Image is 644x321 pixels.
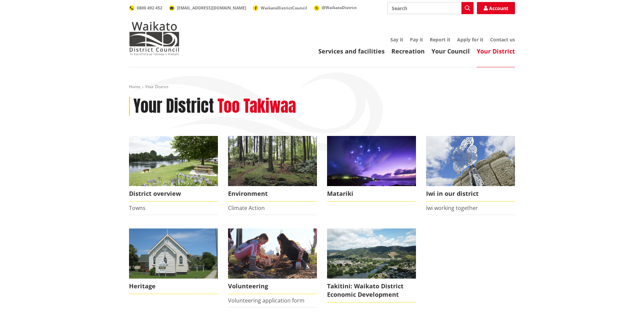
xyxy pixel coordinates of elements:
[228,279,317,294] span: Volunteering
[218,97,296,116] h2: Too Takiwaa
[391,47,425,55] a: Recreation
[253,5,307,11] a: WaikatoDistrictCouncil
[426,204,478,212] a: Iwi working together
[228,228,317,294] a: volunteer icon Volunteering
[228,297,304,304] a: Volunteering application form
[426,186,515,202] span: Iwi in our district
[390,36,403,43] a: Say it
[228,228,317,279] img: volunteer icon
[477,2,515,14] a: Account
[410,36,423,43] a: Pay it
[314,5,357,10] a: @WaikatoDistrict
[129,279,218,294] span: Heritage
[327,228,416,302] a: Takitini: Waikato District Economic Development
[387,2,474,14] input: Search input
[327,136,416,186] img: Matariki over Whiaangaroa
[133,97,214,116] h1: Your District
[322,5,357,10] span: @WaikatoDistrict
[228,204,265,212] a: Climate Action
[318,47,385,55] a: Services and facilities
[431,47,470,55] a: Your Council
[228,136,317,202] a: Environment
[129,136,218,202] a: Ngaruawahia 0015 District overview
[129,136,218,186] img: Ngaruawahia 0015
[327,279,416,302] span: Takitini: Waikato District Economic Development
[261,5,307,11] span: WaikatoDistrictCouncil
[129,22,180,55] img: Waikato District Council - Te Kaunihera aa Takiwaa o Waikato
[228,136,317,186] img: biodiversity- Wright's Bush_16x9 crop
[177,5,246,11] span: [EMAIL_ADDRESS][DOMAIN_NAME]
[477,47,515,55] a: Your District
[430,36,450,43] a: Report it
[129,204,146,212] a: Towns
[129,84,515,90] nav: breadcrumb
[228,186,317,202] span: Environment
[129,84,140,90] a: Home
[137,5,162,11] span: 0800 492 452
[129,5,162,11] a: 0800 492 452
[145,84,168,90] span: Your District
[129,228,218,279] img: Raglan Church
[327,228,416,279] img: ngaaruawaahia
[129,228,218,294] a: Raglan Church Heritage
[169,5,246,11] a: [EMAIL_ADDRESS][DOMAIN_NAME]
[457,36,483,43] a: Apply for it
[129,186,218,202] span: District overview
[426,136,515,186] img: Turangawaewae Ngaruawahia
[327,136,416,202] a: Matariki
[426,136,515,202] a: Turangawaewae Ngaruawahia Iwi in our district
[327,186,416,202] span: Matariki
[490,36,515,43] a: Contact us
